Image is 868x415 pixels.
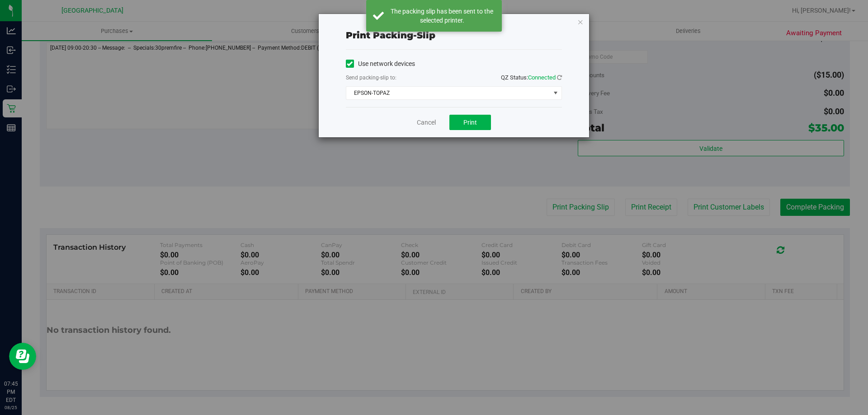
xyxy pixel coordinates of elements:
span: Print packing-slip [346,30,435,41]
span: QZ Status: [501,74,562,81]
a: Cancel [417,118,436,127]
span: Print [463,119,477,126]
button: Print [449,115,491,130]
span: EPSON-TOPAZ [346,87,550,99]
span: select [550,87,561,99]
label: Send packing-slip to: [346,74,396,82]
span: Connected [528,74,556,81]
label: Use network devices [346,59,415,69]
iframe: Resource center [9,343,36,370]
div: The packing slip has been sent to the selected printer. [389,7,495,25]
